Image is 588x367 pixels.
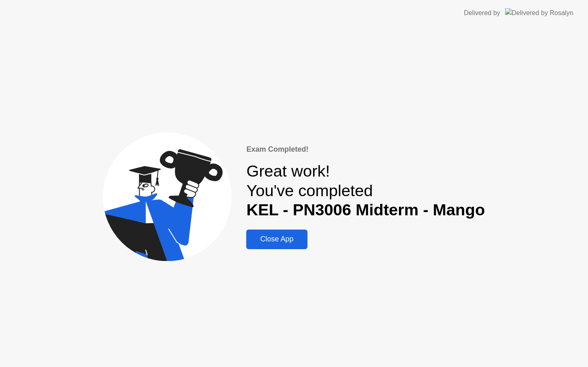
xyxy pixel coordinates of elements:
[246,161,485,220] div: Great work! You've completed
[249,235,305,243] div: Close App
[246,201,485,219] b: KEL - PN3006 Midterm - Mango
[246,230,307,249] button: Close App
[464,8,500,18] div: Delivered by
[246,144,485,155] div: Exam Completed!
[505,8,573,18] img: Delivered by Rosalyn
